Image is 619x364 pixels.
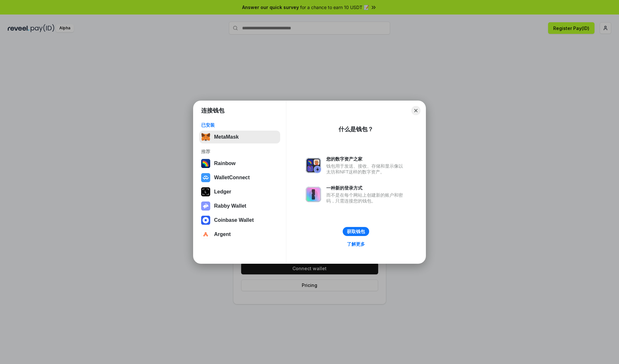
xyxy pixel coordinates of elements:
[411,106,420,115] button: Close
[214,161,236,166] div: Rainbow
[199,171,280,184] button: WalletConnect
[201,107,224,114] h1: 连接钱包
[199,214,280,227] button: Coinbase Wallet
[214,231,231,237] div: Argent
[347,241,365,247] div: 了解更多
[343,227,369,236] button: 获取钱包
[343,240,369,248] a: 了解更多
[214,175,250,181] div: WalletConnect
[201,159,210,168] img: svg+xml,%3Csvg%20width%3D%22120%22%20height%3D%22120%22%20viewBox%3D%220%200%20120%20120%22%20fil...
[199,131,280,143] button: MetaMask
[201,230,210,239] img: svg+xml,%3Csvg%20width%3D%2228%22%20height%3D%2228%22%20viewBox%3D%220%200%2028%2028%22%20fill%3D...
[201,133,210,142] img: svg+xml,%3Csvg%20fill%3D%22none%22%20height%3D%2233%22%20viewBox%3D%220%200%2035%2033%22%20width%...
[201,122,278,128] div: 已安装
[199,200,280,212] button: Rabby Wallet
[201,202,210,211] img: svg+xml,%3Csvg%20xmlns%3D%22http%3A%2F%2Fwww.w3.org%2F2000%2Fsvg%22%20fill%3D%22none%22%20viewBox...
[339,125,373,133] div: 什么是钱包？
[214,217,254,223] div: Coinbase Wallet
[326,192,406,204] div: 而不是在每个网站上创建新的账户和密码，只需连接您的钱包。
[199,185,280,198] button: Ledger
[326,156,406,162] div: 您的数字资产之家
[326,185,406,191] div: 一种新的登录方式
[326,163,406,175] div: 钱包用于发送、接收、存储和显示像以太坊和NFT这样的数字资产。
[199,228,280,241] button: Argent
[201,216,210,225] img: svg+xml,%3Csvg%20width%3D%2228%22%20height%3D%2228%22%20viewBox%3D%220%200%2028%2028%22%20fill%3D...
[214,203,246,209] div: Rabby Wallet
[214,134,239,140] div: MetaMask
[214,189,231,195] div: Ledger
[201,173,210,182] img: svg+xml,%3Csvg%20width%3D%2228%22%20height%3D%2228%22%20viewBox%3D%220%200%2028%2028%22%20fill%3D...
[201,149,278,154] div: 推荐
[306,158,321,173] img: svg+xml,%3Csvg%20xmlns%3D%22http%3A%2F%2Fwww.w3.org%2F2000%2Fsvg%22%20fill%3D%22none%22%20viewBox...
[199,157,280,170] button: Rainbow
[347,229,365,234] div: 获取钱包
[201,187,210,196] img: svg+xml,%3Csvg%20xmlns%3D%22http%3A%2F%2Fwww.w3.org%2F2000%2Fsvg%22%20width%3D%2228%22%20height%3...
[306,187,321,202] img: svg+xml,%3Csvg%20xmlns%3D%22http%3A%2F%2Fwww.w3.org%2F2000%2Fsvg%22%20fill%3D%22none%22%20viewBox...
